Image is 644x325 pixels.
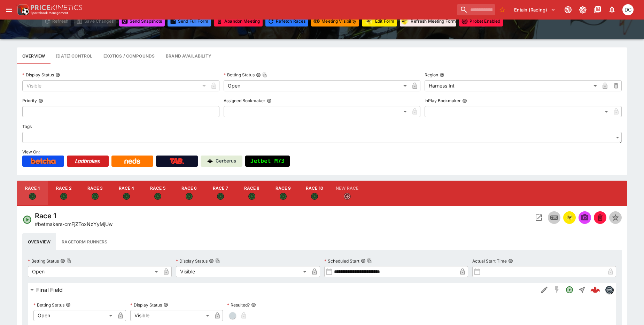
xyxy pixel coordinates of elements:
div: Visible [130,310,212,321]
button: Race 4 [111,181,142,206]
p: Betting Status [33,302,64,308]
button: Betting StatusCopy To Clipboard [60,258,65,263]
button: Straight [576,284,588,296]
svg: Open [29,193,36,200]
img: racingform.png [565,214,574,221]
button: Edit Detail [538,284,551,296]
img: PriceKinetics Logo [15,3,29,17]
button: Copy To Clipboard [262,73,267,77]
button: Send Full Form [168,16,211,27]
button: Raceform Runners [56,233,113,250]
button: InPlay Bookmaker [462,98,467,103]
div: betmakers [605,286,613,294]
h6: Final Field [36,286,63,294]
svg: Open [60,193,67,200]
img: PriceKinetics [31,5,82,10]
img: racingform.png [364,17,374,25]
button: Betting StatusCopy To Clipboard [256,73,261,77]
p: Betting Status [224,72,255,78]
p: Actual Start Time [472,258,507,264]
svg: Open [186,193,193,200]
button: Notifications [606,3,618,16]
img: racingform.png [399,17,409,25]
svg: Open [248,193,255,200]
a: Cerberus [201,156,242,167]
img: Ladbrokes [75,158,100,164]
div: Open [33,310,115,321]
p: Display Status [22,72,54,78]
button: Priority [38,98,43,103]
button: Assigned Bookmaker [267,98,272,103]
button: Display Status [55,73,60,77]
button: Copy To Clipboard [367,258,372,263]
button: Set Featured Event [609,211,622,224]
img: logo-cerberus--red.svg [590,285,600,295]
button: Jetbet M73 [245,156,290,167]
p: Assigned Bookmaker [224,98,265,104]
button: Race 9 [267,181,299,206]
button: Inplay [548,211,560,224]
p: Display Status [130,302,162,308]
button: Base meeting details [17,47,51,64]
button: Refetching all race data will discard any changes you have made and reload the latest race data f... [265,16,308,27]
button: Mark all events in meeting as closed and abandoned. [214,16,263,27]
div: Visible [176,266,309,277]
div: racingform [364,16,374,26]
button: Race 5 [142,181,173,206]
button: Toggle light/dark mode [576,3,589,16]
button: New Race [330,181,364,206]
button: Scheduled StartCopy To Clipboard [361,258,366,263]
button: Open Event [533,211,545,224]
div: Visible [22,80,208,91]
button: SGM Disabled [551,284,563,296]
p: Display Status [176,258,208,264]
svg: Open [154,193,161,200]
button: Refresh Meeting Form [400,16,456,27]
div: Open [224,80,410,91]
input: search [457,4,495,15]
img: TabNZ [170,158,184,164]
span: Mark an event as closed and abandoned. [594,214,606,221]
p: Scheduled Start [324,258,359,264]
button: Copy To Clipboard [67,258,71,263]
span: Send Snapshot [579,211,591,224]
button: View and edit meeting dividends and compounds. [98,47,160,64]
p: Region [425,72,438,78]
svg: Open [92,193,99,200]
img: Sportsbook Management [31,12,68,15]
button: Race 10 [299,181,330,206]
svg: Open [311,193,318,200]
div: basic tabs example [22,233,622,250]
button: Display StatusCopy To Clipboard [209,258,214,263]
button: Select Tenant [510,4,560,15]
svg: Open [123,193,130,200]
button: No Bookmarks [497,4,508,15]
span: View On: [22,149,40,154]
button: Update RacingForm for all races in this meeting [362,16,397,27]
button: Race 1 [17,181,48,206]
button: Copy To Clipboard [215,258,220,263]
button: Connected to PK [562,3,574,16]
button: Race 8 [236,181,267,206]
button: Race 6 [173,181,205,206]
button: Race 3 [79,181,111,206]
svg: Open [565,286,574,294]
button: Betting Status [66,302,71,307]
button: Send Snapshots [119,16,165,27]
div: racingform [565,213,574,222]
button: Configure each race specific details at once [51,47,98,64]
p: Resulted? [227,302,250,308]
svg: Open [22,215,32,225]
button: Race 7 [205,181,236,206]
div: a4ef586e-d093-4a9e-814b-2f3a3699befa [590,285,600,295]
p: Cerberus [216,158,236,165]
button: open drawer [3,3,15,16]
p: Copy To Clipboard [35,220,112,228]
button: racingform [563,211,576,224]
h4: Race 1 [35,211,112,220]
button: Resulted? [251,302,256,307]
div: David Crockford [622,4,634,15]
div: Open [28,266,161,277]
img: Cerberus [207,158,213,164]
button: Region [440,73,444,77]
